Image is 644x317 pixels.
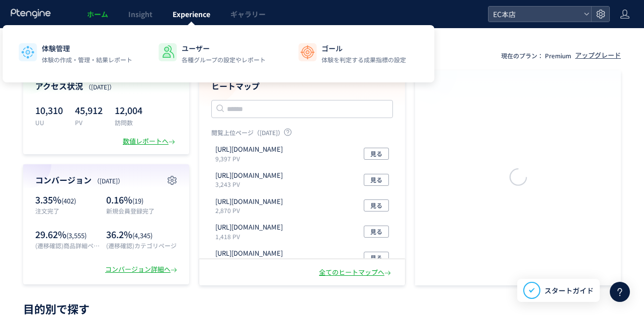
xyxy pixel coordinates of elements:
[575,51,621,60] div: アップグレード
[230,9,266,19] span: ギャラリー
[123,137,177,146] div: 数値レポートへ
[115,118,142,127] p: 訪問数
[321,43,406,53] p: ゴール
[75,102,103,118] p: 45,912
[75,118,103,127] p: PV
[115,102,142,118] p: 12,004
[501,51,571,60] p: 現在のプラン： Premium
[87,9,108,19] span: ホーム
[42,43,132,53] p: 体験管理
[35,102,63,118] p: 10,310
[182,43,266,53] p: ユーザー
[35,80,177,92] h4: アクセス状況
[173,9,210,19] span: Experience
[544,285,594,296] span: スタートガイド
[35,118,63,127] p: UU
[490,7,580,22] span: EC本店
[182,55,266,64] p: 各種グループの設定やレポート
[42,55,132,64] p: 体験の作成・管理・結果レポート
[321,55,406,64] p: 体験を判定する成果指標の設定
[23,305,621,311] p: 目的別で探す
[85,82,115,91] span: （[DATE]）
[128,9,152,19] span: Insight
